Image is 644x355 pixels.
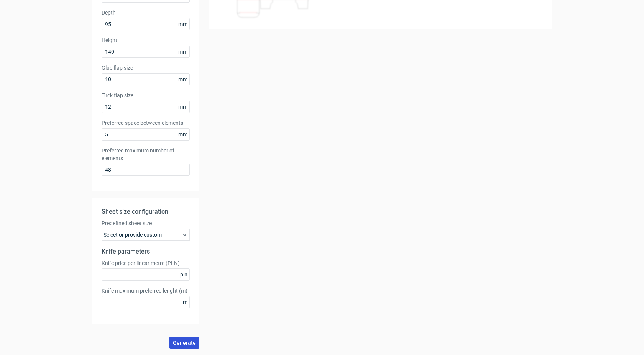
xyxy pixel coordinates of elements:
span: pln [178,269,189,280]
h2: Sheet size configuration [102,207,190,216]
div: Select or provide custom [102,229,190,241]
label: Knife price per linear metre (PLN) [102,259,190,267]
span: mm [176,101,189,113]
span: mm [176,46,189,57]
span: m [181,296,189,308]
span: mm [176,74,189,85]
label: Height [102,36,190,44]
h2: Knife parameters [102,247,190,256]
span: mm [176,129,189,140]
label: Preferred space between elements [102,119,190,127]
label: Depth [102,9,190,16]
button: Generate [169,337,199,349]
span: mm [176,18,189,30]
label: Predefined sheet size [102,219,190,227]
label: Knife maximum preferred lenght (m) [102,287,190,294]
label: Tuck flap size [102,92,190,99]
span: Generate [173,340,196,345]
label: Preferred maximum number of elements [102,147,190,162]
label: Glue flap size [102,64,190,72]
